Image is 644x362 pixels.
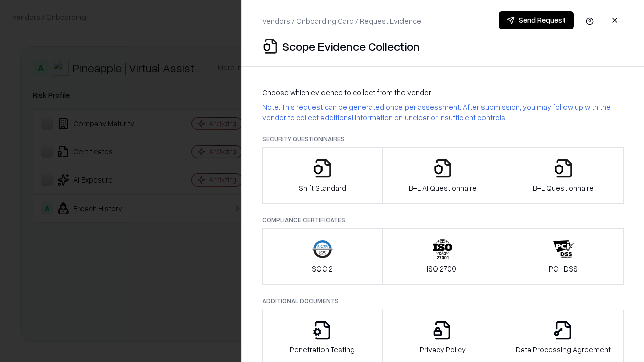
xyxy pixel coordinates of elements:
button: ISO 27001 [382,228,504,285]
p: B+L AI Questionnaire [409,183,477,193]
button: PCI-DSS [503,228,624,285]
button: B+L AI Questionnaire [382,147,504,204]
p: Privacy Policy [420,344,466,355]
button: SOC 2 [262,228,383,285]
p: ISO 27001 [427,263,459,274]
p: SOC 2 [312,263,333,274]
p: Choose which evidence to collect from the vendor: [262,87,624,98]
button: B+L Questionnaire [503,147,624,204]
p: Penetration Testing [290,344,355,355]
p: Note: This request can be generated once per assessment. After submission, you may follow up with... [262,102,624,123]
p: Additional Documents [262,297,624,305]
p: Vendors / Onboarding Card / Request Evidence [262,16,421,26]
p: Data Processing Agreement [516,344,611,355]
p: Scope Evidence Collection [282,38,420,54]
p: Security Questionnaires [262,135,624,143]
button: Shift Standard [262,147,383,204]
p: PCI-DSS [549,263,578,274]
p: Shift Standard [299,183,346,193]
p: Compliance Certificates [262,216,624,224]
p: B+L Questionnaire [533,183,594,193]
button: Send Request [499,11,574,29]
